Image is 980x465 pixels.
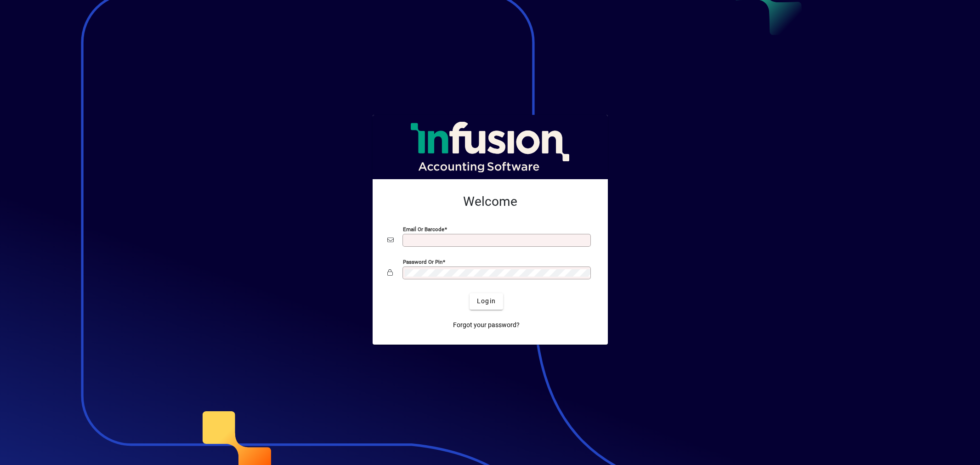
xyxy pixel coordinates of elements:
[403,226,444,232] mat-label: Email or Barcode
[449,317,523,334] a: Forgot your password?
[470,293,503,310] button: Login
[453,320,520,330] span: Forgot your password?
[477,296,496,306] span: Login
[387,194,593,210] h2: Welcome
[403,258,442,265] mat-label: Password or Pin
